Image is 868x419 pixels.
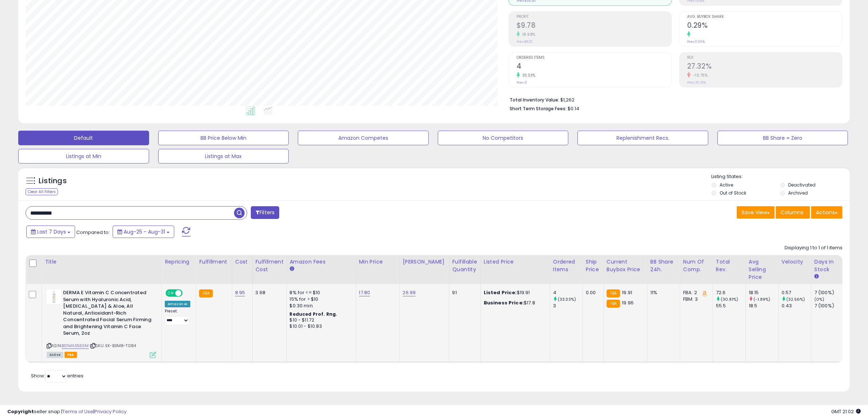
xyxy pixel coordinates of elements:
a: Terms of Use [62,408,93,415]
button: Default [18,131,149,145]
div: Fulfillment Cost [256,258,284,273]
small: (30.81%) [721,296,738,302]
span: ROI [687,56,842,60]
div: $17.8 [484,300,544,306]
small: (0%) [814,296,825,302]
span: Show: entries [31,372,83,379]
div: BB Share 24h. [650,258,677,273]
button: Replenishment Recs. [577,131,708,145]
label: Archived [789,190,808,196]
div: 0.57 [782,289,811,296]
div: Fulfillment [199,258,229,266]
div: Total Rev. [716,258,743,273]
div: $0.30 min [290,303,350,309]
div: Displaying 1 to 1 of 1 items [785,245,842,251]
div: Title [45,258,159,266]
div: Repricing [165,258,193,266]
div: 55.5 [716,303,746,309]
span: Columns [781,209,803,216]
span: All listings currently available for purchase on Amazon [47,352,63,358]
div: Days In Stock [814,258,841,273]
span: 19.96 [622,299,634,306]
div: Listed Price [484,258,547,266]
div: 0.43 [782,303,811,309]
a: 17.80 [359,289,370,296]
div: Amazon AI [165,301,190,307]
button: Columns [776,206,810,219]
div: 15% for > $10 [290,296,350,303]
small: (-1.89%) [754,296,770,302]
span: Ordered Items [517,56,672,60]
small: Amazon Fees. [290,266,294,272]
div: Ordered Items [553,258,580,273]
button: Listings at Min [18,149,149,164]
span: 2025-09-8 21:02 GMT [831,408,861,415]
small: (33.33%) [558,296,576,302]
div: seller snap | | [7,408,126,415]
div: 8% for <= $10 [290,289,350,296]
div: $19.91 [484,289,544,296]
button: Amazon Competes [298,131,429,145]
div: 4 [553,289,583,296]
div: Current Buybox Price [607,258,644,273]
div: 18.15 [749,289,778,296]
b: Short Term Storage Fees: [510,105,567,112]
b: DERMA E Vitamin C Concentrated Serum with Hyaluronic Acid, [MEDICAL_DATA] & Aloe, All Natural, An... [63,289,152,339]
div: FBM: 3 [683,296,707,303]
h2: 0.29% [687,21,842,31]
span: | SKU: EK-B3M8-T084 [90,343,136,349]
a: 8.95 [235,289,245,296]
div: Num of Comp. [683,258,710,273]
small: FBA [607,300,620,308]
a: Privacy Policy [94,408,126,415]
div: Ship Price [586,258,600,273]
button: Aug-25 - Aug-31 [113,226,174,238]
small: Prev: $8.22 [517,39,533,44]
div: Avg Selling Price [749,258,775,281]
button: BB Price Below Min [158,131,289,145]
h2: $9.78 [517,21,672,31]
strong: Copyright [7,408,34,415]
h2: 27.32% [687,62,842,72]
label: Out of Stock [720,190,746,196]
div: Clear All Filters [26,188,58,195]
span: Compared to: [76,229,110,236]
button: Save View [737,206,775,219]
label: Deactivated [789,182,816,188]
button: Listings at Max [158,149,289,164]
div: 72.6 [716,289,746,296]
div: 91 [452,289,475,296]
small: Days In Stock. [814,273,819,280]
button: Last 7 Days [26,226,75,238]
div: Velocity [782,258,808,266]
span: $0.14 [568,105,579,112]
small: Prev: 3 [517,80,527,85]
span: ON [166,290,175,296]
span: Aug-25 - Aug-31 [124,228,165,235]
div: 0.00 [586,289,598,296]
div: 18.5 [749,303,778,309]
div: Preset: [165,309,190,325]
b: Business Price: [484,299,524,306]
div: 7 (100%) [814,303,844,309]
small: FBA [607,289,620,297]
div: Amazon Fees [290,258,353,266]
div: 3 [553,303,583,309]
h5: Listings [39,176,67,186]
a: 26.99 [403,289,416,296]
small: 18.98% [520,32,536,37]
span: Profit [517,15,672,19]
div: $10.01 - $10.83 [290,323,350,330]
small: -10.75% [690,73,708,78]
img: 31rKofAbsiL._SL40_.jpg [47,289,61,304]
a: B01MA35EGM [62,343,89,349]
div: 3.68 [256,289,281,296]
div: Fulfillable Quantity [452,258,478,273]
div: 11% [650,289,674,296]
b: Reduced Prof. Rng. [290,311,338,317]
button: Actions [811,206,842,219]
p: Listing States: [712,173,850,180]
div: [PERSON_NAME] [403,258,446,266]
small: Prev: 30.61% [687,80,706,85]
span: Last 7 Days [37,228,66,235]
